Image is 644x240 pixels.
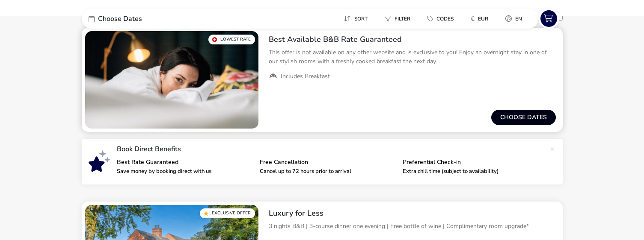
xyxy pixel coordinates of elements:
button: Filter [378,12,417,25]
span: Codes [436,15,454,22]
div: Best Available B&B Rate GuaranteedThis offer is not available on any other website and is exclusi... [262,28,563,88]
span: en [515,15,522,22]
button: Sort [337,12,374,25]
div: Choose Dates [82,9,210,29]
swiper-slide: 1 / 1 [85,31,258,129]
p: 3 nights B&B | 3-course dinner one evening | Free bottle of wine | Complimentary room upgrade* [269,222,556,231]
naf-pibe-menu-bar-item: Filter [378,12,421,25]
span: EUR [478,15,488,22]
h2: Best Available B&B Rate Guaranteed [269,35,556,44]
span: Choose Dates [98,15,142,22]
span: Sort [354,15,368,22]
p: Best Rate Guaranteed [117,159,253,165]
button: Codes [421,12,460,25]
p: Free Cancellation [260,159,396,165]
naf-pibe-menu-bar-item: Sort [337,12,378,25]
i: € [471,15,475,23]
button: en [499,12,529,25]
p: Save money by booking direct with us [117,169,253,174]
div: Exclusive Offer [200,208,255,218]
span: Includes Breakfast [281,73,330,80]
naf-pibe-menu-bar-item: €EUR [464,12,499,25]
button: €EUR [464,12,495,25]
p: Book Direct Benefits [117,146,546,152]
p: Cancel up to 72 hours prior to arrival [260,169,396,174]
p: This offer is not available on any other website and is exclusive to you! Enjoy an overnight stay... [269,48,556,66]
p: Extra chill time (subject to availability) [403,169,539,174]
button: Choose dates [491,110,556,125]
naf-pibe-menu-bar-item: en [499,12,532,25]
p: Preferential Check-in [403,159,539,165]
h2: Luxury for Less [269,208,556,218]
span: Filter [395,15,410,22]
naf-pibe-menu-bar-item: Codes [421,12,464,25]
div: Lowest Rate [208,35,255,44]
